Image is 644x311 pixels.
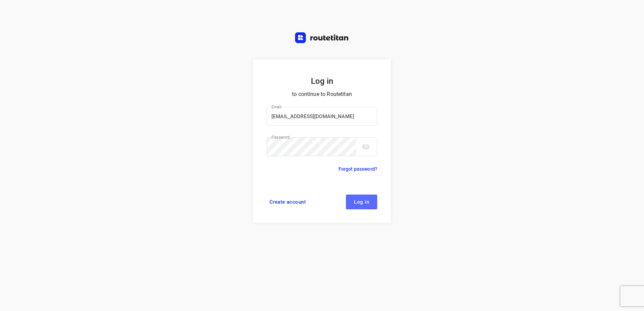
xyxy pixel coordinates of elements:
button: Log in [346,195,377,209]
a: Create account [267,195,309,209]
span: Create account [269,199,306,205]
span: Log in [354,199,369,205]
img: Routetitan [295,32,349,43]
h5: Log in [267,75,377,87]
button: toggle password visibility [359,140,373,153]
a: Routetitan [295,32,349,45]
a: Forgot password? [339,165,377,173]
p: to continue to Routetitan [267,90,377,99]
